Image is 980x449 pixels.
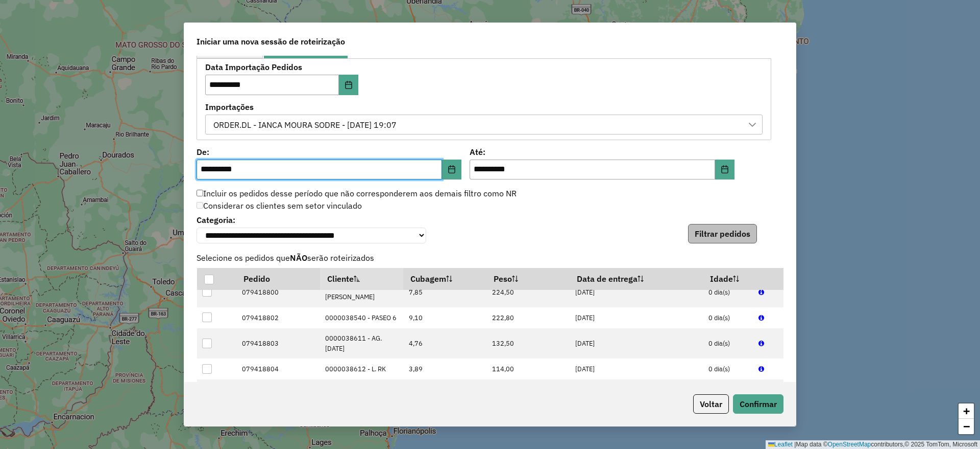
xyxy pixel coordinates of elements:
[237,268,320,289] th: Pedido
[403,358,486,379] td: 3,89
[320,268,403,289] th: Cliente
[197,35,345,48] span: Iniciar uma nova sessão de roteirização
[486,307,570,328] td: 222,80
[403,379,486,410] td: 10,60
[570,277,703,307] td: [DATE]
[963,420,970,433] span: −
[715,160,734,180] button: Choose Date
[486,379,570,410] td: 268,20
[197,190,203,196] input: Incluir os pedidos desse período que não corresponderem aos demais filtro como NR
[470,146,734,158] label: Até:
[205,101,763,113] label: Importações
[693,394,729,414] button: Voltar
[403,277,486,307] td: 7,85
[570,307,703,328] td: [DATE]
[828,441,871,448] a: OpenStreetMap
[570,379,703,410] td: [DATE]
[570,268,703,289] th: Data de entrega
[403,328,486,358] td: 4,76
[768,441,793,448] a: Leaflet
[339,75,358,95] button: Choose Date
[703,358,753,379] td: 0 dia(s)
[197,202,203,209] input: Considerar os clientes sem setor vinculado
[703,277,753,307] td: 0 dia(s)
[197,146,461,158] label: De:
[320,358,403,379] td: 0000038612 - L. RK
[320,328,403,358] td: 0000038611 - AG. [DATE]
[959,419,974,434] a: Zoom out
[210,115,400,134] div: ORDER.DL - IANCA MOURA SODRE - [DATE] 19:07
[320,307,403,328] td: 0000038540 - PASEO 6
[320,277,403,307] td: 0000037668 - [PERSON_NAME]
[688,224,757,243] button: Filtrar pedidos
[963,405,970,417] span: +
[237,307,320,328] td: 079418802
[237,277,320,307] td: 079418800
[442,160,461,180] button: Choose Date
[703,268,753,289] th: Idade
[197,214,426,226] label: Categoria:
[703,307,753,328] td: 0 dia(s)
[486,268,570,289] th: Peso
[197,187,517,199] label: Incluir os pedidos desse período que não corresponderem aos demais filtro como NR
[766,440,980,449] div: Map data © contributors,© 2025 TomTom, Microsoft
[794,441,796,448] span: |
[237,379,320,410] td: 079418805
[703,379,753,410] td: 0 dia(s)
[290,253,307,263] strong: NÃO
[237,358,320,379] td: 079418804
[403,268,486,289] th: Cubagem
[703,328,753,358] td: 0 dia(s)
[320,379,403,410] td: 0000038951 - T. [PERSON_NAME]
[205,61,437,73] label: Data Importação Pedidos
[403,307,486,328] td: 9,10
[733,394,783,414] button: Confirmar
[486,328,570,358] td: 132,50
[237,328,320,358] td: 079418803
[197,199,362,212] label: Considerar os clientes sem setor vinculado
[486,358,570,379] td: 114,00
[959,403,974,419] a: Zoom in
[486,277,570,307] td: 224,50
[570,328,703,358] td: [DATE]
[570,358,703,379] td: [DATE]
[190,252,790,264] span: Selecione os pedidos que serão roteirizados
